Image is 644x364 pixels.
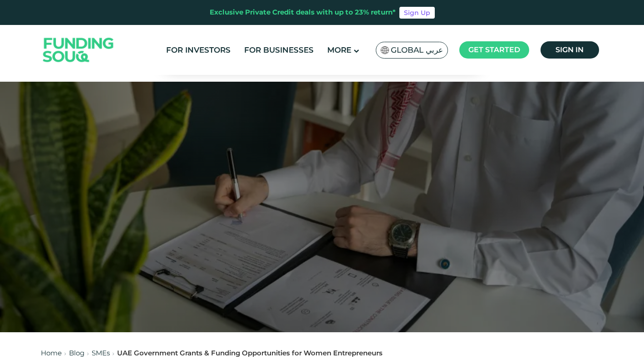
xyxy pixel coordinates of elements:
span: Sign in [556,45,584,54]
span: Get started [468,45,520,54]
a: Blog [69,349,84,357]
img: Logo [34,27,123,73]
a: For Investors [164,43,233,58]
a: Home [41,349,62,357]
div: Exclusive Private Credit deals with up to 23% return* [210,7,396,18]
div: UAE Government Grants & Funding Opportunities for Women Entrepreneurs [117,348,383,359]
a: Sign in [541,41,599,59]
img: SA Flag [381,46,389,54]
a: SMEs [92,349,110,357]
a: Sign Up [399,7,435,19]
span: Global عربي [391,45,443,55]
a: For Businesses [242,43,316,58]
span: More [327,45,351,54]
